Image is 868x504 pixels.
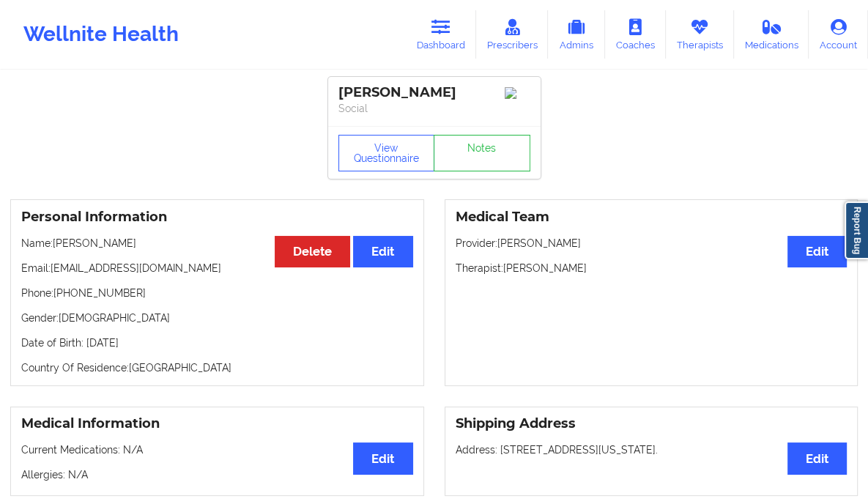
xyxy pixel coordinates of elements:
[21,415,413,432] h3: Medical Information
[505,87,530,99] img: Image%2Fplaceholer-image.png
[21,467,413,482] p: Allergies: N/A
[548,10,605,59] a: Admins
[353,236,412,267] button: Edit
[787,442,847,474] button: Edit
[21,360,413,375] p: Country Of Residence: [GEOGRAPHIC_DATA]
[456,236,847,251] p: Provider: [PERSON_NAME]
[456,415,847,432] h3: Shipping Address
[406,10,476,59] a: Dashboard
[353,442,412,474] button: Edit
[21,336,413,350] p: Date of Birth: [DATE]
[787,236,847,267] button: Edit
[434,135,530,171] a: Notes
[476,10,549,59] a: Prescribers
[734,10,809,59] a: Medications
[605,10,666,59] a: Coaches
[456,209,847,226] h3: Medical Team
[338,135,435,171] button: View Questionnaire
[21,311,413,325] p: Gender: [DEMOGRAPHIC_DATA]
[338,101,530,116] p: Social
[21,236,413,251] p: Name: [PERSON_NAME]
[275,236,350,267] button: Delete
[809,10,868,59] a: Account
[21,261,413,275] p: Email: [EMAIL_ADDRESS][DOMAIN_NAME]
[21,209,413,226] h3: Personal Information
[21,442,413,457] p: Current Medications: N/A
[666,10,734,59] a: Therapists
[338,84,530,101] div: [PERSON_NAME]
[845,201,868,259] a: Report Bug
[21,286,413,300] p: Phone: [PHONE_NUMBER]
[456,442,847,457] p: Address: [STREET_ADDRESS][US_STATE].
[456,261,847,275] p: Therapist: [PERSON_NAME]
